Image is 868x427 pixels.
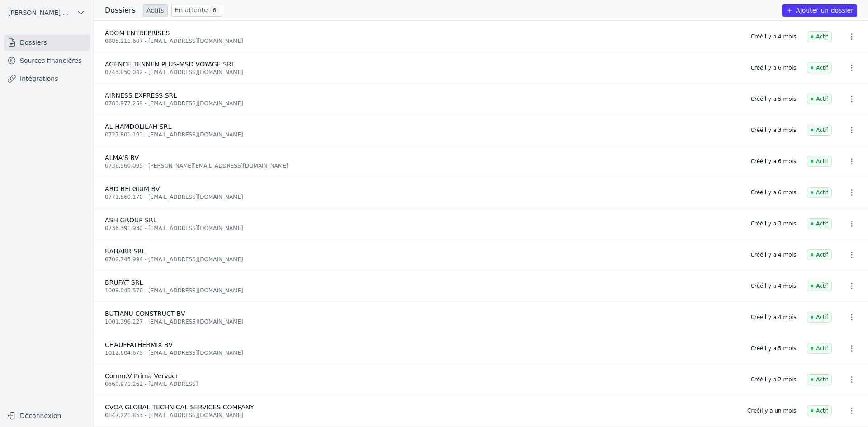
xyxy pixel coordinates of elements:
div: Créé il y a 5 mois [751,95,796,103]
button: Déconnexion [4,408,90,423]
div: Créé il y a 6 mois [751,64,796,71]
div: 0736.391.930 - [EMAIL_ADDRESS][DOMAIN_NAME] [105,225,740,232]
h3: Dossiers [105,5,136,16]
span: Actif [807,31,832,42]
div: Créé il y a 4 mois [751,33,796,40]
div: Créé il y a 3 mois [751,220,796,227]
span: Actif [807,374,832,385]
span: AL-HAMDOLILAH SRL [105,123,171,130]
div: Créé il y a 6 mois [751,189,796,196]
span: AIRNESS EXPRESS SRL [105,92,177,99]
div: 0660.971.262 - [EMAIL_ADDRESS] [105,380,740,388]
div: 0743.850.042 - [EMAIL_ADDRESS][DOMAIN_NAME] [105,69,740,76]
span: Actif [807,405,832,416]
span: Actif [807,281,832,291]
div: 0771.560.170 - [EMAIL_ADDRESS][DOMAIN_NAME] [105,193,740,201]
button: Ajouter un dossier [782,4,857,17]
span: 6 [210,6,219,15]
div: Créé il y a 2 mois [751,376,796,383]
span: ADOM ENTREPRISES [105,29,170,37]
div: 1008.045.576 - [EMAIL_ADDRESS][DOMAIN_NAME] [105,287,740,294]
span: Actif [807,343,832,354]
span: CVOA GLOBAL TECHNICAL SERVICES COMPANY [105,404,254,411]
div: 0702.745.994 - [EMAIL_ADDRESS][DOMAIN_NAME] [105,256,740,263]
div: Créé il y a 4 mois [751,282,796,290]
span: CHAUFFATHERMIX BV [105,341,173,348]
span: Actif [807,187,832,198]
span: Actif [807,249,832,260]
div: Créé il y a 4 mois [751,251,796,258]
a: Actifs [143,4,168,17]
button: [PERSON_NAME] ET PARTNERS SRL [4,5,90,20]
a: En attente 6 [171,4,222,17]
div: 0885.211.607 - [EMAIL_ADDRESS][DOMAIN_NAME] [105,38,740,45]
span: BAHARR SRL [105,248,146,255]
span: Actif [807,125,832,136]
a: Dossiers [4,34,90,51]
span: Actif [807,94,832,104]
a: Sources financières [4,52,90,69]
div: Créé il y a 6 mois [751,158,796,165]
div: 1012.604.675 - [EMAIL_ADDRESS][DOMAIN_NAME] [105,349,740,357]
div: 0727.801.193 - [EMAIL_ADDRESS][DOMAIN_NAME] [105,131,740,138]
span: Actif [807,62,832,73]
span: ARD BELGIUM BV [105,185,160,192]
span: Actif [807,312,832,323]
span: ALMA'S BV [105,154,139,161]
span: ASH GROUP SRL [105,216,157,224]
span: AGENCE TENNEN PLUS-MSD VOYAGE SRL [105,61,235,68]
div: 1001.396.227 - [EMAIL_ADDRESS][DOMAIN_NAME] [105,318,740,325]
span: Actif [807,218,832,229]
span: [PERSON_NAME] ET PARTNERS SRL [8,8,73,17]
div: Créé il y a 5 mois [751,345,796,352]
span: Comm.V Prima Vervoer [105,372,179,380]
a: Intégrations [4,70,90,87]
div: 0783.977.259 - [EMAIL_ADDRESS][DOMAIN_NAME] [105,100,740,107]
span: Actif [807,156,832,167]
div: Créé il y a 3 mois [751,127,796,134]
div: 0847.221.853 - [EMAIL_ADDRESS][DOMAIN_NAME] [105,412,736,419]
div: Créé il y a 4 mois [751,314,796,321]
span: BRUFAT SRL [105,279,143,286]
div: Créé il y a un mois [747,407,796,414]
span: BUTIANU CONSTRUCT BV [105,310,185,317]
div: 0736.560.095 - [PERSON_NAME][EMAIL_ADDRESS][DOMAIN_NAME] [105,162,740,169]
